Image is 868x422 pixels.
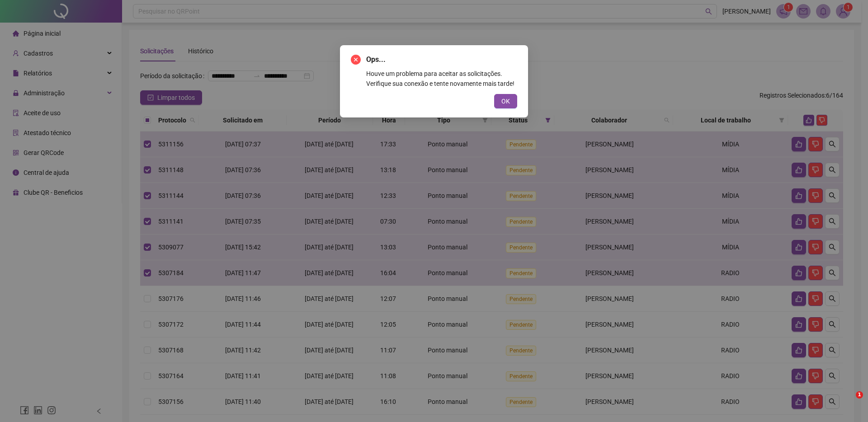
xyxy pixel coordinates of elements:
[837,391,859,413] iframe: Intercom live chat
[366,54,517,65] span: Ops...
[494,94,517,108] button: OK
[366,69,517,89] div: Houve um problema para aceitar as solicitações. Verifique sua conexão e tente novamente mais tarde!
[351,55,361,65] span: close-circle
[501,96,510,106] span: OK
[856,391,863,399] span: 1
